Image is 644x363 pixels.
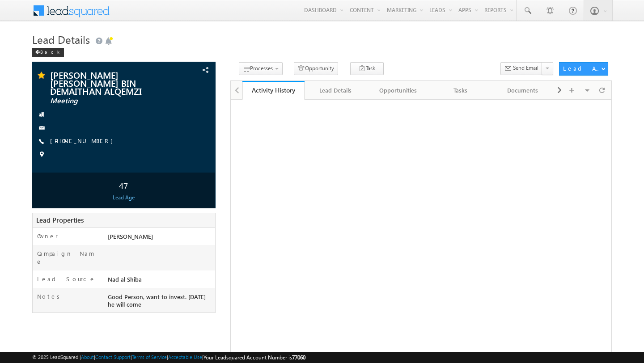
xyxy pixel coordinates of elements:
div: Tasks [436,85,484,96]
a: Documents [492,81,555,100]
label: Campaign Name [37,249,99,266]
div: 47 [34,177,213,194]
span: Good Person, want to invest. [DATE] he will come [108,293,206,308]
span: 77060 [292,354,305,361]
label: Notes [37,292,63,300]
div: Lead Details [312,85,359,96]
span: Meeting [50,97,163,106]
span: [PHONE_NUMBER] [50,137,118,146]
label: Lead Source [37,275,96,283]
div: Activity History [249,86,298,94]
span: Send Email [513,64,538,72]
span: [PERSON_NAME] [108,232,153,240]
span: Your Leadsquared Account Number is [203,354,305,361]
button: Send Email [500,62,542,75]
button: Opportunity [294,62,338,75]
button: Lead Actions [559,62,608,76]
button: Processes [239,62,283,75]
span: Lead Details [32,32,90,46]
div: Lead Age [34,194,213,202]
div: Opportunities [374,85,422,96]
div: Back [32,48,64,57]
span: Lead Properties [36,215,84,224]
label: Owner [37,232,58,240]
span: © 2025 LeadSquared | | | | | [32,353,305,362]
a: About [81,354,94,360]
a: Opportunities [367,81,430,100]
a: Terms of Service [132,354,167,360]
a: Contact Support [95,354,131,360]
button: Task [350,62,384,75]
div: Nad al Shiba [106,275,215,287]
a: Acceptable Use [168,354,202,360]
div: Documents [499,85,547,96]
a: Tasks [429,81,492,100]
div: Lead Actions [563,64,601,72]
span: [PERSON_NAME] [PERSON_NAME] BIN DEMAITHAN ALQEMZI [50,71,163,95]
a: Activity History [242,81,305,100]
span: Processes [250,65,273,72]
a: Back [32,47,68,55]
a: Lead Details [305,81,367,100]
